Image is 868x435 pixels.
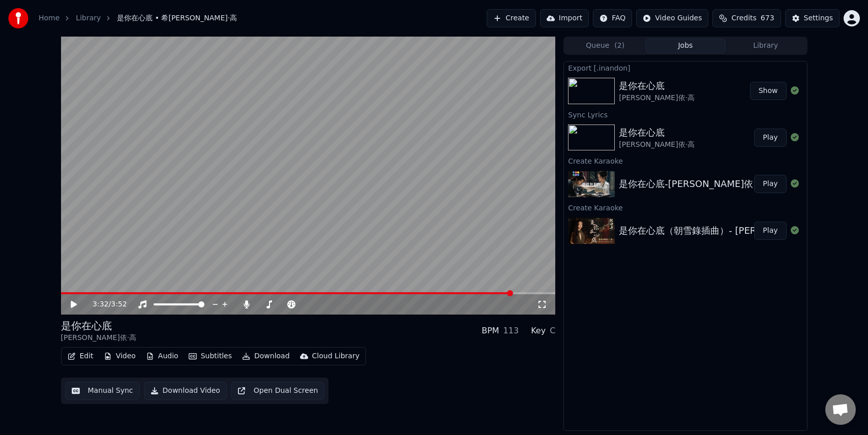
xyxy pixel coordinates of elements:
[825,394,856,425] a: Open chat
[614,41,624,51] span: ( 2 )
[619,177,802,191] div: 是你在心底-[PERSON_NAME]依·高in Lyrics
[39,13,59,23] a: Home
[619,224,811,238] div: 是你在心底（朝雪錄插曲）- [PERSON_NAME]
[231,382,325,400] button: Open Dual Screen
[565,39,645,53] button: Queue
[185,349,236,363] button: Subtitles
[39,13,237,23] nav: breadcrumb
[8,8,28,28] img: youka
[503,325,519,337] div: 113
[93,299,108,309] span: 3:32
[750,82,787,100] button: Show
[487,9,536,27] button: Create
[550,325,555,337] div: C
[117,13,237,23] span: 是你在心底 • 希[PERSON_NAME]·高
[731,13,756,23] span: Credits
[76,13,101,23] a: Library
[785,9,840,27] button: Settings
[564,108,806,120] div: Sync Lyrics
[61,333,137,343] div: [PERSON_NAME]依·高
[645,39,726,53] button: Jobs
[754,222,786,240] button: Play
[619,93,695,103] div: [PERSON_NAME]依·高
[619,126,695,140] div: 是你在心底
[804,13,833,23] div: Settings
[144,382,227,400] button: Download Video
[93,299,117,309] div: /
[712,9,781,27] button: Credits673
[754,175,786,193] button: Play
[619,79,695,93] div: 是你在心底
[65,382,140,400] button: Manual Sync
[593,9,632,27] button: FAQ
[312,351,360,361] div: Cloud Library
[142,349,183,363] button: Audio
[64,349,98,363] button: Edit
[636,9,708,27] button: Video Guides
[564,154,806,167] div: Create Karaoke
[540,9,589,27] button: Import
[726,39,806,53] button: Library
[238,349,294,363] button: Download
[531,325,546,337] div: Key
[754,129,786,147] button: Play
[564,201,806,213] div: Create Karaoke
[564,61,806,74] div: Export [.inandon]
[761,13,774,23] span: 673
[100,349,140,363] button: Video
[61,319,137,333] div: 是你在心底
[482,325,499,337] div: BPM
[619,140,695,150] div: [PERSON_NAME]依·高
[111,299,127,309] span: 3:52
